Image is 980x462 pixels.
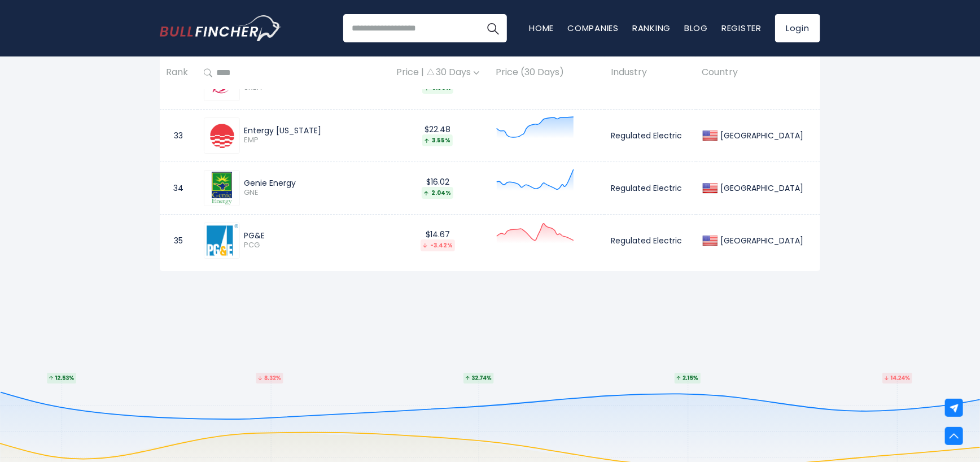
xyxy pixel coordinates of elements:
a: Register [721,22,762,34]
a: Home [529,22,554,34]
td: Regulated Electric [605,214,695,267]
a: Ranking [632,22,671,34]
div: [GEOGRAPHIC_DATA] [718,130,804,141]
th: Price (30 Days) [489,56,605,90]
div: Genie Energy [244,178,380,188]
td: 34 [160,162,198,214]
div: Price | 30 Days [392,67,483,79]
div: 3.55% [422,134,453,146]
div: [GEOGRAPHIC_DATA] [718,236,804,246]
div: 2.04% [422,187,453,199]
a: Companies [567,22,619,34]
a: Blog [684,22,708,34]
td: 35 [160,214,198,267]
div: $16.02 [392,177,483,199]
span: PCG [244,241,380,250]
th: Country [696,56,820,90]
img: PCG.png [205,224,238,257]
th: Industry [605,56,695,90]
td: Regulated Electric [605,162,695,214]
div: Entergy [US_STATE] [244,125,380,136]
div: $22.48 [392,124,483,146]
div: [GEOGRAPHIC_DATA] [718,183,804,193]
div: $14.67 [392,229,483,251]
td: Regulated Electric [605,109,695,162]
th: Rank [160,56,198,90]
a: Go to homepage [160,15,281,41]
img: Bullfincher logo [160,15,282,41]
div: -3.42% [421,239,455,251]
img: EMP.png [205,119,238,152]
span: GNE [244,188,380,198]
button: Search [479,14,507,42]
div: PG&E [244,230,380,241]
span: EMP [244,136,380,145]
a: Login [775,14,820,42]
td: 33 [160,109,198,162]
img: GNE.png [205,172,238,204]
